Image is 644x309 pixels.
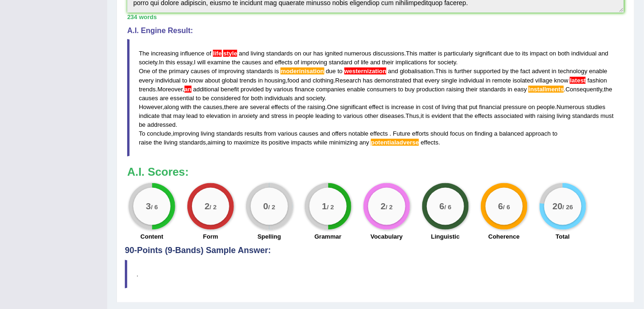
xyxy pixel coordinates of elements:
[604,86,612,93] span: the
[480,103,502,110] span: financial
[251,50,265,57] span: living
[193,86,219,93] span: additional
[340,103,367,110] span: significant
[475,50,502,57] span: significant
[329,139,357,146] span: minimizing
[147,130,171,137] span: conclude
[139,121,145,128] span: be
[370,130,388,137] span: effects
[381,201,386,212] big: 2
[294,59,299,66] span: of
[371,139,419,146] span: Possible spelling mistake found. (did you mean: potential adverse)
[429,59,436,66] span: for
[412,130,429,137] span: efforts
[152,68,157,75] span: of
[588,77,607,84] span: fashion
[558,68,588,75] span: technology
[203,103,222,110] span: causes
[191,68,210,75] span: causes
[475,130,493,137] span: finding
[439,201,445,212] big: 6
[586,103,605,110] span: studies
[413,77,424,84] span: that
[504,50,514,57] span: due
[475,112,493,119] span: effects
[223,50,237,57] span: This noun is normally spelled as one word. (did you mean: lifestyle)
[180,50,205,57] span: influence
[325,50,343,57] span: ignited
[601,112,614,119] span: must
[260,112,270,119] span: and
[532,68,550,75] span: advent
[299,130,318,137] span: causes
[147,121,176,128] span: addressed
[258,232,281,241] label: Spelling
[265,77,286,84] span: housing
[422,103,433,110] span: cost
[466,130,473,137] span: on
[301,77,311,84] span: and
[291,103,296,110] span: of
[521,68,530,75] span: fact
[314,139,328,146] span: while
[194,59,196,66] span: I
[457,103,467,110] span: that
[432,112,451,119] span: evident
[343,112,363,119] span: various
[139,130,145,137] span: To
[303,50,312,57] span: our
[373,50,404,57] span: discussions
[139,112,160,119] span: indicate
[281,68,324,75] span: Possible spelling mistake found. (did you mean: modernisation)
[570,77,586,84] span: A determiner may be missing. (did you mean: the latest)
[274,86,293,93] span: various
[431,130,448,137] span: should
[159,59,164,66] span: In
[125,260,626,288] blockquote: .
[250,103,270,110] span: several
[553,201,562,212] big: 20
[349,130,369,137] span: notable
[181,103,192,110] span: with
[406,50,418,57] span: This
[444,50,473,57] span: particularly
[513,77,534,84] span: isolated
[327,103,339,110] span: One
[210,204,217,211] small: / 2
[557,112,571,119] span: living
[445,204,452,211] small: / 6
[344,50,371,57] span: numerous
[438,50,442,57] span: is
[295,112,314,119] span: people
[232,112,237,119] span: in
[160,95,169,102] span: are
[258,77,263,84] span: in
[269,139,289,146] span: positive
[338,68,343,75] span: to
[329,59,353,66] span: standard
[127,13,624,21] div: 234 words
[139,95,158,102] span: causes
[169,68,189,75] span: primary
[205,201,210,212] big: 2
[435,103,440,110] span: of
[363,77,373,84] span: has
[245,130,262,137] span: results
[492,77,511,84] span: remote
[179,139,206,146] span: standards
[295,50,301,57] span: on
[525,112,535,119] span: with
[275,59,293,66] span: effects
[182,77,187,84] span: to
[261,139,267,146] span: its
[239,50,249,57] span: and
[139,50,149,57] span: The
[222,50,224,57] span: This noun is normally spelled as one word. (did you mean: lifestyle)
[170,95,194,102] span: essential
[347,86,365,93] span: enable
[435,68,447,75] span: This
[454,68,472,75] span: further
[206,112,231,119] span: elevation
[207,139,225,146] span: aiming
[189,77,203,84] span: know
